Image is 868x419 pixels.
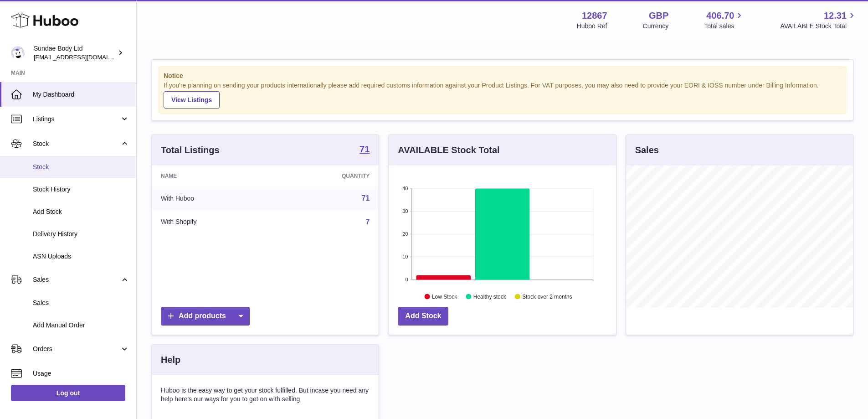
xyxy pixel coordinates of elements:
text: 30 [403,208,408,214]
div: Huboo Ref [577,22,607,31]
span: 12.31 [824,10,847,22]
div: If you're planning on sending your products internationally please add required customs informati... [164,81,841,109]
span: My Dashboard [33,90,129,99]
text: 20 [403,231,408,237]
text: 10 [403,254,408,259]
text: Healthy stock [473,293,507,300]
a: 12.31 AVAILABLE Stock Total [780,10,857,31]
div: Currency [643,22,669,31]
text: Stock over 2 months [523,293,572,300]
a: 71 [360,145,370,155]
a: View Listings [164,91,220,109]
a: 406.70 Total sales [704,10,745,31]
span: Add Manual Order [33,321,129,330]
span: Sales [33,275,120,284]
span: AVAILABLE Stock Total [780,22,857,31]
span: Stock History [33,185,129,194]
h3: AVAILABLE Stock Total [398,144,499,156]
h3: Sales [635,144,659,156]
a: 7 [365,218,370,226]
span: Total sales [704,22,745,31]
a: Log out [11,385,125,401]
td: With Shopify [152,210,274,234]
th: Name [152,166,274,186]
text: 40 [403,186,408,191]
h3: Help [161,354,180,366]
div: Sundae Body Ltd [34,44,116,62]
img: kirstie@sundaebody.com [11,46,25,60]
text: Low Stock [432,293,457,300]
span: Stock [33,140,120,148]
span: Add Stock [33,207,129,216]
span: Sales [33,299,129,307]
strong: Notice [164,72,841,80]
th: Quantity [274,166,379,186]
span: Usage [33,369,129,378]
span: 406.70 [706,10,734,22]
span: ASN Uploads [33,252,129,261]
strong: 12867 [582,10,607,22]
span: Orders [33,345,120,353]
text: 0 [406,277,408,282]
strong: GBP [649,10,668,22]
h3: Total Listings [161,144,220,156]
span: Listings [33,115,120,124]
a: Add Stock [398,307,448,326]
span: Stock [33,163,129,171]
a: 71 [362,194,370,202]
p: Huboo is the easy way to get your stock fulfilled. But incase you need any help here's our ways f... [161,386,370,403]
a: Add products [161,307,250,326]
strong: 71 [360,145,370,154]
span: Delivery History [33,230,129,238]
span: [EMAIL_ADDRESS][DOMAIN_NAME] [34,53,134,61]
td: With Huboo [152,186,274,210]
